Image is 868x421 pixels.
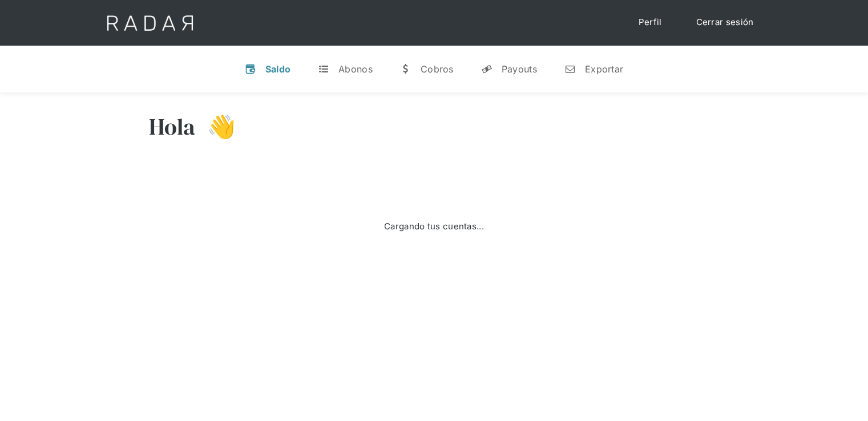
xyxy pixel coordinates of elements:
div: Abonos [338,63,373,75]
div: v [245,63,256,75]
div: Cargando tus cuentas... [384,220,484,233]
div: t [318,63,329,75]
div: Saldo [265,63,291,75]
h3: Hola [149,112,196,141]
a: Perfil [627,11,673,34]
a: Cerrar sesión [685,11,765,34]
div: Cobros [421,63,454,75]
div: y [481,63,492,75]
div: n [564,63,576,75]
div: w [400,63,411,75]
h3: 👋 [196,112,236,141]
div: Payouts [502,63,537,75]
div: Exportar [585,63,623,75]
